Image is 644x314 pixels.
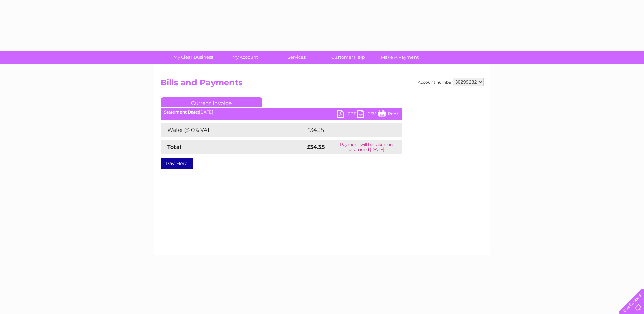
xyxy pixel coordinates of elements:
b: Statement Date: [164,109,199,115]
td: Water @ 0% VAT [161,123,305,137]
a: Current Invoice [161,97,262,107]
strong: £34.35 [307,144,325,150]
td: £34.35 [305,123,388,137]
strong: Total [167,144,181,150]
div: Account number [418,78,484,86]
div: [DATE] [161,110,402,115]
a: My Account [217,51,273,64]
a: Pay Here [161,158,193,169]
a: Services [269,51,325,64]
td: Payment will be taken on or around [DATE] [331,140,402,154]
a: My Clear Business [165,51,221,64]
a: Customer Help [320,51,376,64]
h2: Bills and Payments [161,78,484,91]
a: PDF [337,110,357,120]
a: Make A Payment [372,51,428,64]
a: Print [378,110,398,120]
a: CSV [357,110,378,120]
